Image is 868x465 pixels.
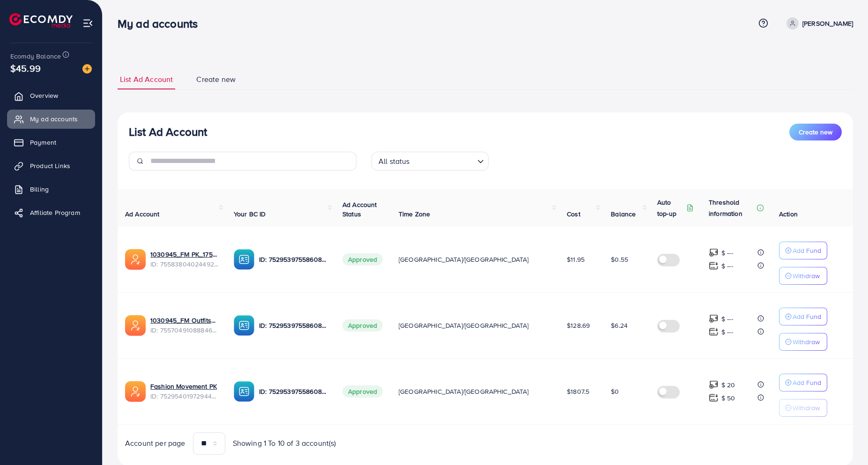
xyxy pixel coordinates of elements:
[7,133,95,152] a: Payment
[125,438,185,449] span: Account per page
[779,209,798,219] span: Action
[150,250,219,269] div: <span class='underline'>1030945_FM PK_1759822596175</span></br>7558380402449235984
[793,402,820,413] p: Withdraw
[150,382,217,391] a: Fashion Movement PK
[7,156,95,175] a: Product Links
[10,52,61,61] span: Ecomdy Balance
[721,392,735,404] p: $ 50
[721,313,733,325] p: $ ---
[82,64,92,74] img: image
[150,325,219,335] span: ID: 7557049108884619282
[371,152,489,170] div: Search for option
[793,270,820,281] p: Withdraw
[567,387,589,396] span: $1807.5
[9,13,73,28] img: logo
[10,61,41,75] span: $45.99
[779,374,827,391] button: Add Fund
[342,253,383,266] span: Approved
[793,311,821,322] p: Add Fund
[779,333,827,351] button: Withdraw
[234,249,254,270] img: ic-ba-acc.ded83a64.svg
[259,320,327,331] p: ID: 7529539755860836369
[709,380,719,390] img: top-up amount
[611,209,636,219] span: Balance
[567,209,580,219] span: Cost
[793,336,820,347] p: Withdraw
[779,399,827,417] button: Withdraw
[721,247,733,258] p: $ ---
[611,255,628,264] span: $0.55
[342,200,377,219] span: Ad Account Status
[82,18,93,29] img: menu
[709,393,719,403] img: top-up amount
[234,209,266,219] span: Your BC ID
[233,438,336,449] span: Showing 1 To 10 of 3 account(s)
[125,249,146,270] img: ic-ads-acc.e4c84228.svg
[196,74,236,85] span: Create new
[150,316,219,335] div: <span class='underline'>1030945_FM Outfits_1759512825336</span></br>7557049108884619282
[259,386,327,397] p: ID: 7529539755860836369
[399,321,529,330] span: [GEOGRAPHIC_DATA]/[GEOGRAPHIC_DATA]
[567,255,585,264] span: $11.95
[125,381,146,402] img: ic-ads-acc.e4c84228.svg
[709,248,719,258] img: top-up amount
[721,260,733,272] p: $ ---
[399,387,529,396] span: [GEOGRAPHIC_DATA]/[GEOGRAPHIC_DATA]
[120,74,173,85] span: List Ad Account
[129,125,207,139] h3: List Ad Account
[7,203,95,222] a: Affiliate Program
[7,180,95,199] a: Billing
[30,208,80,217] span: Affiliate Program
[7,86,95,105] a: Overview
[342,385,383,398] span: Approved
[234,315,254,336] img: ic-ba-acc.ded83a64.svg
[342,319,383,332] span: Approved
[234,381,254,402] img: ic-ba-acc.ded83a64.svg
[709,327,719,337] img: top-up amount
[30,91,58,100] span: Overview
[779,267,827,285] button: Withdraw
[30,138,56,147] span: Payment
[150,382,219,401] div: <span class='underline'>Fashion Movement PK</span></br>7529540197294407681
[150,250,219,259] a: 1030945_FM PK_1759822596175
[7,110,95,128] a: My ad accounts
[611,321,628,330] span: $6.24
[828,423,861,458] iframe: Chat
[802,18,853,29] p: [PERSON_NAME]
[30,114,78,124] span: My ad accounts
[150,316,219,325] a: 1030945_FM Outfits_1759512825336
[259,254,327,265] p: ID: 7529539755860836369
[709,314,719,324] img: top-up amount
[125,209,160,219] span: Ad Account
[150,391,219,401] span: ID: 7529540197294407681
[793,245,821,256] p: Add Fund
[783,17,853,30] a: [PERSON_NAME]
[118,17,205,30] h3: My ad accounts
[30,161,70,170] span: Product Links
[30,185,49,194] span: Billing
[399,255,529,264] span: [GEOGRAPHIC_DATA]/[GEOGRAPHIC_DATA]
[789,124,842,140] button: Create new
[150,259,219,269] span: ID: 7558380402449235984
[709,197,755,219] p: Threshold information
[793,377,821,388] p: Add Fund
[567,321,590,330] span: $128.69
[721,326,733,338] p: $ ---
[125,315,146,336] img: ic-ads-acc.e4c84228.svg
[399,209,430,219] span: Time Zone
[657,197,684,219] p: Auto top-up
[779,308,827,325] button: Add Fund
[377,155,412,168] span: All status
[779,242,827,259] button: Add Fund
[709,261,719,271] img: top-up amount
[721,379,735,391] p: $ 20
[799,127,832,137] span: Create new
[611,387,619,396] span: $0
[413,153,474,168] input: Search for option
